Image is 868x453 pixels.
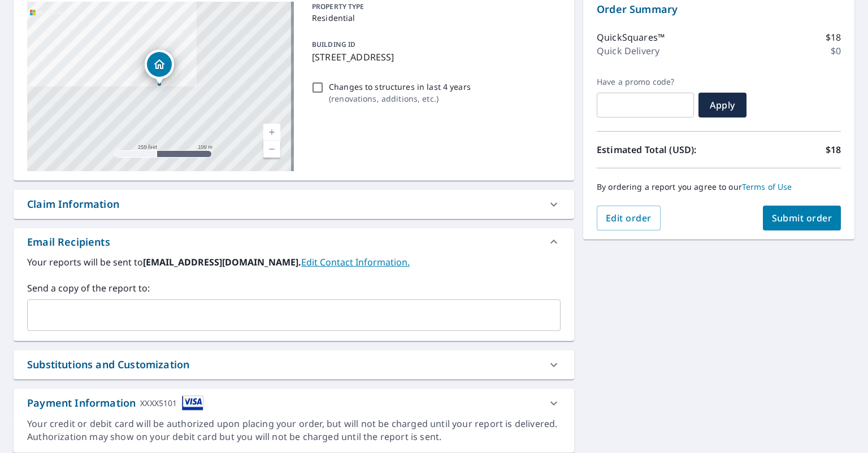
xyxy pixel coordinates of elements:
[301,256,410,268] a: EditContactInfo
[312,2,556,12] p: PROPERTY TYPE
[182,395,203,411] img: cardImage
[329,93,471,104] p: ( renovations, additions, etc. )
[597,143,719,156] p: Estimated Total (USD):
[597,206,661,230] button: Edit order
[772,212,832,224] span: Submit order
[597,182,841,192] p: By ordering a report you agree to our
[27,197,119,212] div: Claim Information
[27,281,561,295] label: Send a copy of the report to:
[14,228,574,255] div: Email Recipients
[742,181,792,192] a: Terms of Use
[312,50,556,64] p: [STREET_ADDRESS]
[14,190,574,219] div: Claim Information
[27,234,110,250] div: Email Recipients
[312,40,355,49] p: BUILDING ID
[597,44,659,58] p: Quick Delivery
[27,417,561,443] div: Your credit or debit card will be authorized upon placing your order, but will not be charged unt...
[27,255,561,269] label: Your reports will be sent to
[763,206,841,230] button: Submit order
[597,31,665,44] p: QuickSquares™
[14,389,574,417] div: Payment InformationXXXX5101cardImage
[831,44,841,58] p: $0
[698,93,747,117] button: Apply
[826,31,841,44] p: $18
[708,99,737,111] span: Apply
[312,12,556,24] p: Residential
[27,395,203,411] div: Payment Information
[140,395,177,411] div: XXXX5101
[826,143,841,156] p: $18
[263,124,280,141] a: Current Level 17, Zoom In
[27,357,189,372] div: Substitutions and Customization
[14,350,574,379] div: Substitutions and Customization
[606,212,652,224] span: Edit order
[263,141,280,158] a: Current Level 17, Zoom Out
[597,2,841,17] p: Order Summary
[597,77,694,87] label: Have a promo code?
[329,81,471,93] p: Changes to structures in last 4 years
[145,50,174,85] div: Dropped pin, building 1, Residential property, 14015 Bridlechase Ln Houston, TX 77014
[143,256,301,268] b: [EMAIL_ADDRESS][DOMAIN_NAME].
